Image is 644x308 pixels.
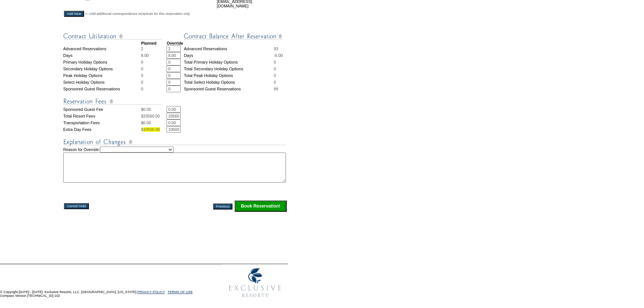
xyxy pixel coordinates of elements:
[222,264,288,301] img: Exclusive Resorts
[141,106,167,113] td: $
[141,67,143,71] span: 0
[63,65,141,72] td: Secondary Holiday Options
[274,46,278,51] span: 93
[167,41,183,45] strong: Override
[63,97,162,106] img: Reservation Fees
[141,126,167,133] td: $
[63,72,141,79] td: Peak Holiday Options
[184,72,274,79] td: Total Peak Holiday Options
[141,113,167,119] td: $
[143,114,160,118] span: 33560.00
[274,87,278,91] span: 99
[274,53,283,58] span: -6.00
[274,67,276,71] span: 0
[63,119,141,126] td: Transportation Fees
[63,106,141,113] td: Sponsored Guest Fee
[64,203,89,209] input: Cancel Hold
[141,80,143,84] span: 0
[141,41,156,45] strong: Planned
[141,46,143,51] span: 2
[85,12,191,16] span: <--Add additional correspondence recipients for this reservation only.
[63,126,141,133] td: Extra Day Fees
[141,60,143,64] span: 0
[184,45,274,52] td: Advanced Reservations
[143,127,160,132] span: 10500.00
[141,119,167,126] td: $
[184,86,274,92] td: Sponsored Guest Reservations
[63,32,162,41] img: Contract Utilization
[184,52,274,59] td: Days
[63,113,141,119] td: Total Resort Fees
[141,73,143,78] span: 0
[184,65,274,72] td: Total Secondary Holiday Options
[63,59,141,65] td: Primary Holiday Options
[143,107,151,112] span: 0.00
[168,290,193,294] a: TERMS OF USE
[63,86,141,92] td: Sponsored Guest Reservations
[213,203,232,209] input: Previous
[235,200,287,212] input: Click this button to finalize your reservation.
[137,290,165,294] a: PRIVACY POLICY
[63,137,286,147] img: Explanation of Changes
[141,53,149,58] span: 8.00
[63,45,141,52] td: Advanced Reservations
[141,87,143,91] span: 0
[274,80,276,84] span: 0
[63,52,141,59] td: Days
[63,79,141,86] td: Select Holiday Options
[274,60,276,64] span: 0
[63,147,287,183] td: Reason for Override:
[184,79,274,86] td: Total Select Holiday Options
[184,32,282,41] img: Contract Balance After Reservation
[143,121,151,125] span: 0.00
[184,59,274,65] td: Total Primary Holiday Options
[274,73,276,78] span: 0
[64,11,84,17] input: Add New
